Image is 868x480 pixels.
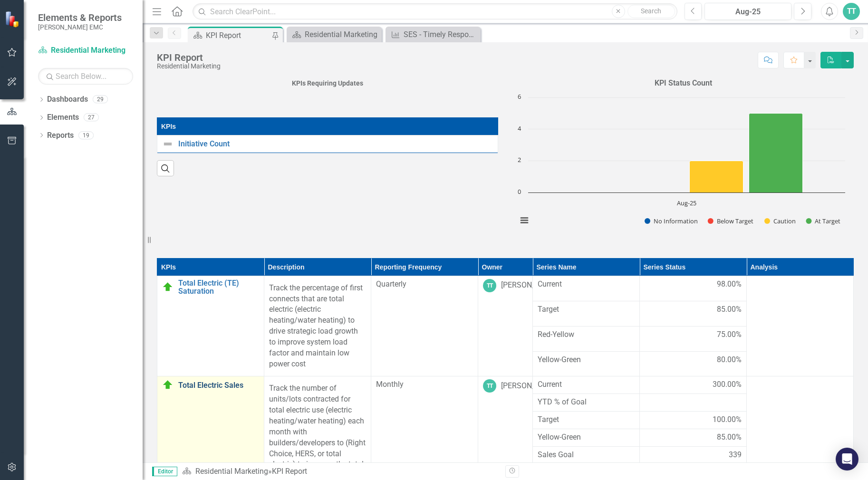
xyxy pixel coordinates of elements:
path: Aug-25, 2. Caution. [690,161,743,192]
div: Open Intercom Messenger [836,448,858,470]
div: SES - Timely Response to Members [404,29,478,40]
td: Double-Click to Edit [533,429,640,447]
span: YTD % of Goal [538,397,635,408]
div: 19 [78,131,94,139]
td: Double-Click to Edit [640,351,747,376]
div: Quarterly [376,279,473,290]
text: Aug-25 [677,199,696,207]
span: Target [538,414,635,425]
text: Caution [773,217,796,225]
button: Show Below Target [708,217,754,225]
td: Double-Click to Edit [533,301,640,326]
span: Current [538,279,635,290]
td: Double-Click to Edit [533,447,640,464]
img: Not Defined [162,138,174,150]
td: Double-Click to Edit [640,376,747,394]
span: 300.00% [713,379,742,390]
button: Show Caution [764,217,796,225]
a: SES - Timely Response to Members [388,29,478,40]
div: 27 [84,114,99,122]
div: Residential Marketing [157,63,221,70]
td: Double-Click to Edit [371,276,478,376]
text: 6 [518,92,521,101]
img: At Target [162,379,174,391]
text: 2 [518,155,521,164]
span: 100.00% [713,414,742,425]
span: Target [538,304,635,315]
button: TT [843,3,860,20]
span: 85.00% [717,432,742,443]
img: At Target [162,281,174,293]
g: At Target, bar series 4 of 4 with 1 bar. [749,113,803,192]
span: Yellow-Green [538,355,635,365]
div: 29 [93,96,108,104]
input: Search Below... [38,68,133,85]
button: Show No Information [645,217,697,225]
td: Double-Click to Edit [747,276,854,376]
div: [PERSON_NAME] [501,381,558,392]
td: Double-Click to Edit [640,429,747,447]
div: » [182,466,498,477]
span: Red-Yellow [538,329,635,340]
td: Double-Click to Edit [478,276,533,376]
a: Residential Marketing [195,467,268,476]
div: KPI Report [272,467,307,476]
div: TT [483,279,496,292]
span: Elements & Reports [38,12,122,23]
span: Current [538,379,635,390]
td: Double-Click to Edit [533,376,640,394]
td: Double-Click to Edit [533,276,640,301]
div: [PERSON_NAME] [501,280,558,291]
td: Double-Click to Edit [640,447,747,464]
div: Chart. Highcharts interactive chart. [512,93,854,235]
small: [PERSON_NAME] EMC [38,23,122,31]
span: 339 [729,450,742,461]
img: ClearPoint Strategy [5,11,21,28]
td: Double-Click to Edit [533,351,640,376]
div: KPI Report [206,29,271,41]
td: Double-Click to Edit [640,412,747,429]
td: Double-Click to Edit [640,326,747,351]
div: TT [483,379,496,393]
span: Sales Goal [538,450,635,461]
svg: Interactive chart [512,93,850,235]
div: Residential Marketing [305,29,379,40]
span: 80.00% [717,355,742,365]
div: Aug-25 [708,6,788,18]
td: Double-Click to Edit [264,276,371,376]
button: View chart menu, Chart [518,214,531,227]
a: Total Electric Sales [178,381,259,390]
button: Show At Target [806,217,841,225]
a: Initiative Count [178,140,493,148]
span: Yellow-Green [538,432,635,443]
text: 4 [518,124,521,133]
a: Dashboards [47,94,88,105]
td: Double-Click to Edit Right Click for Context Menu [157,135,498,153]
strong: KPIs Requiring Updates [292,79,363,87]
span: 85.00% [717,304,742,315]
td: Double-Click to Edit Right Click for Context Menu [157,276,264,376]
button: Search [627,5,675,18]
g: Caution, bar series 3 of 4 with 1 bar. [690,161,743,192]
span: 98.00% [717,279,742,290]
a: Total Electric (TE) Saturation [178,279,259,296]
td: Double-Click to Edit [640,276,747,301]
span: Search [641,7,661,15]
text: 0 [518,187,521,196]
span: Editor [152,467,177,476]
div: KPI Report [157,52,221,63]
a: Elements [47,112,79,123]
strong: KPI Status Count [655,78,712,87]
span: 75.00% [717,329,742,340]
button: Aug-25 [704,3,791,20]
td: Double-Click to Edit [640,301,747,326]
input: Search ClearPoint... [193,3,677,20]
td: Double-Click to Edit [533,326,640,351]
td: Double-Click to Edit [533,412,640,429]
a: Reports [47,130,74,141]
path: Aug-25, 5. At Target. [749,113,803,192]
a: Residential Marketing [38,45,133,56]
p: Track the percentage of first connects that are total electric (electric heating/water heating) t... [269,281,366,372]
div: Monthly [376,379,473,390]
